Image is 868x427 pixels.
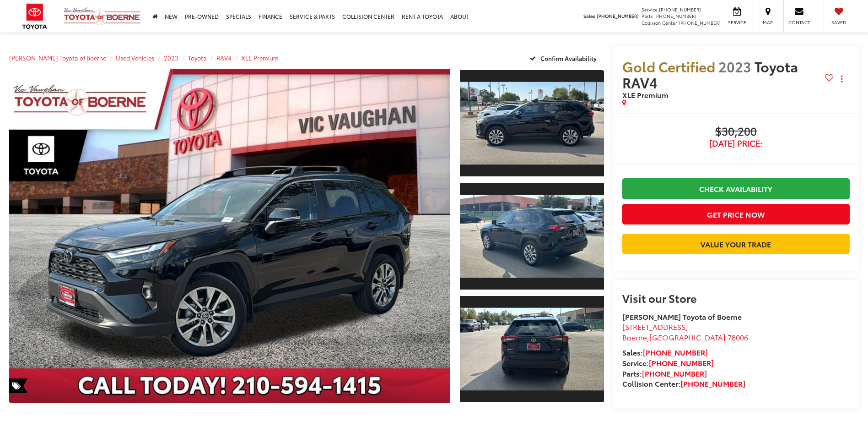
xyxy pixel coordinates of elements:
[718,56,751,76] span: 2023
[622,332,748,342] span: ,
[654,12,696,19] span: [PHONE_NUMBER]
[460,295,604,403] a: Expand Photo 3
[642,368,707,378] a: [PHONE_NUMBER]
[622,321,748,342] a: [STREET_ADDRESS] Boerne,[GEOGRAPHIC_DATA] 78006
[622,139,850,148] span: [DATE] Price:
[622,347,708,357] strong: Sales:
[642,6,658,13] span: Service
[525,50,604,66] button: Confirm Availability
[188,54,207,62] a: Toyota
[834,71,850,87] button: Actions
[622,89,669,100] span: XLE Premium
[680,378,745,389] a: [PHONE_NUMBER]
[63,7,141,26] img: Vic Vaughan Toyota of Boerne
[643,347,708,357] a: [PHONE_NUMBER]
[788,19,810,26] span: Contact
[116,54,154,62] a: Used Vehicles
[540,54,597,62] span: Confirm Availability
[9,69,450,403] a: Expand Photo 0
[659,6,701,13] span: [PHONE_NUMBER]
[758,19,778,26] span: Map
[622,311,742,322] strong: [PERSON_NAME] Toyota of Boerne
[9,54,106,62] a: [PERSON_NAME] Toyota of Boerne
[622,368,707,378] strong: Parts:
[622,332,647,342] span: Boerne
[622,292,850,304] h2: Visit our Store
[460,182,604,290] a: Expand Photo 2
[5,67,454,405] img: 2023 Toyota RAV4 XLE Premium
[597,12,639,19] span: [PHONE_NUMBER]
[622,178,850,199] a: Check Availability
[458,82,605,165] img: 2023 Toyota RAV4 XLE Premium
[622,357,714,368] strong: Service:
[829,19,849,26] span: Saved
[458,195,605,278] img: 2023 Toyota RAV4 XLE Premium
[460,69,604,177] a: Expand Photo 1
[642,19,677,26] span: Collision Center
[583,12,595,19] span: Sales
[622,56,798,92] span: Toyota RAV4
[679,19,721,26] span: [PHONE_NUMBER]
[458,308,605,391] img: 2023 Toyota RAV4 XLE Premium
[841,75,842,82] span: dropdown dots
[642,12,653,19] span: Parts
[216,54,232,62] a: RAV4
[622,125,850,139] span: $30,200
[241,54,279,62] a: XLE Premium
[622,56,715,76] span: Gold Certified
[164,54,178,62] a: 2023
[622,204,850,224] button: Get Price Now
[622,234,850,254] a: Value Your Trade
[728,332,748,342] span: 78006
[622,321,688,332] span: [STREET_ADDRESS]
[9,378,27,393] span: Special
[649,332,726,342] span: [GEOGRAPHIC_DATA]
[649,357,714,368] a: [PHONE_NUMBER]
[622,378,745,389] strong: Collision Center:
[727,19,747,26] span: Service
